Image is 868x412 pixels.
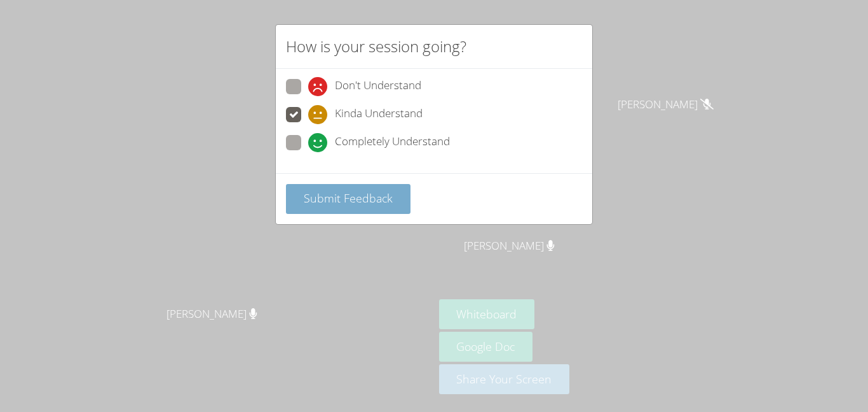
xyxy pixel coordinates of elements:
[286,184,410,214] button: Submit Feedback
[335,105,423,124] span: Kinda Understand
[286,35,466,58] h2: How is your session going?
[335,133,450,152] span: Completely Understand
[304,190,393,206] span: Submit Feedback
[335,77,421,96] span: Don't Understand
